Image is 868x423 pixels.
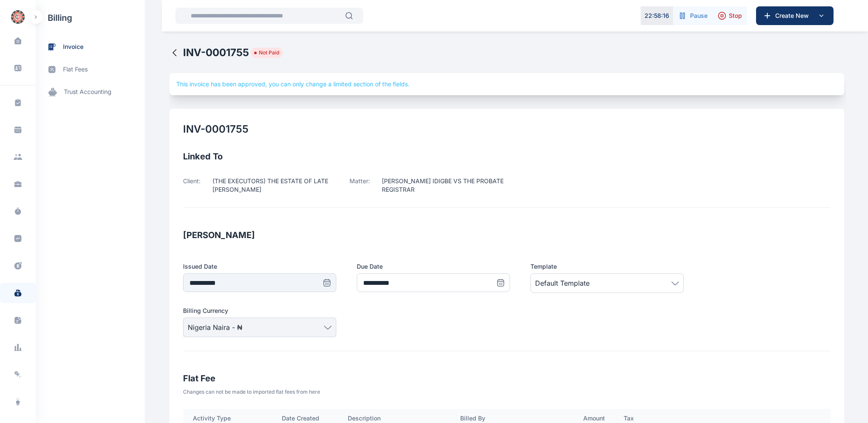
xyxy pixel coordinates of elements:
[183,177,201,194] p: Client:
[36,36,145,58] a: invoice
[729,11,742,20] span: Stop
[183,150,831,163] h3: Linked To
[357,262,510,271] label: Due Date
[530,262,557,271] span: Template
[176,80,837,88] h3: This invoice has been approved, you can only change a limited section of the fields.
[713,6,747,25] button: Stop
[673,6,713,25] button: Pause
[36,81,145,103] a: trust accounting
[63,65,88,74] span: flat fees
[36,58,145,81] a: flat fees
[535,278,590,288] span: Default Template
[183,262,336,271] label: Issued Date
[690,11,708,20] span: Pause
[183,307,228,315] span: Billing Currency
[183,228,831,242] h3: [PERSON_NAME]
[756,6,834,25] button: Create New
[64,88,112,97] span: trust accounting
[349,177,370,194] p: Matter:
[63,43,83,51] span: invoice
[183,389,831,395] p: Changes can not be made to imported flat fees from here
[183,122,249,136] h2: INV-0001755
[183,372,831,385] h3: Flat Fee
[212,177,349,194] p: (THE EXECUTORS) THE ESTATE OF LATE [PERSON_NAME]
[772,11,816,20] span: Create New
[188,322,242,332] span: Nigeria Naira - ₦
[645,11,669,20] p: 22 : 58 : 16
[382,177,510,194] p: [PERSON_NAME] IDIGBE VS THE PROBATE REGISTRAR
[254,49,279,56] li: Not Paid
[183,46,249,60] span: INV-0001755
